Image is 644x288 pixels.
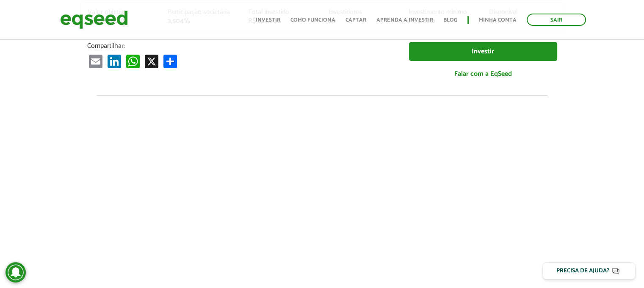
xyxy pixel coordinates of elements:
[409,42,557,61] a: Investir
[376,17,433,23] a: Aprenda a investir
[87,54,104,68] a: Email
[124,54,141,68] a: WhatsApp
[60,8,128,31] img: EqSeed
[143,54,160,68] a: X
[162,54,179,68] a: Compartilhar
[409,65,557,83] a: Falar com a EqSeed
[256,17,280,23] a: Investir
[87,42,396,50] p: Compartilhar:
[290,17,335,23] a: Como funciona
[479,17,517,23] a: Minha conta
[106,54,123,68] a: LinkedIn
[345,17,366,23] a: Captar
[527,14,586,26] a: Sair
[443,17,457,23] a: Blog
